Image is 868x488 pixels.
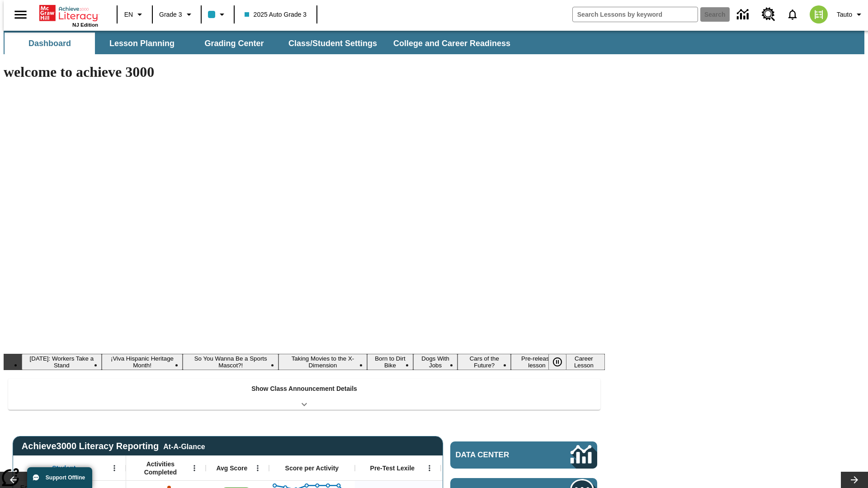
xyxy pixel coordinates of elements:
[8,379,600,410] div: Show Class Announcement Details
[458,354,511,370] button: Slide 7 Cars of the Future?
[108,461,121,475] button: Open Menu
[102,354,183,370] button: Slide 2 ¡Viva Hispanic Heritage Month!
[810,5,828,23] img: avatar image
[52,464,75,472] span: Student
[278,354,367,370] button: Slide 4 Taking Movies to the X-Dimension
[120,6,149,23] button: Language: EN, Select a language
[131,460,190,476] span: Activities Completed
[46,474,85,481] span: Support Offline
[456,450,540,460] span: Data Center
[22,354,102,370] button: Slide 1 Labor Day: Workers Take a Stand
[251,384,357,394] p: Show Class Announcement Details
[245,10,307,19] span: 2025 Auto Grade 3
[204,6,231,23] button: Class color is light blue. Change class color
[188,461,201,475] button: Open Menu
[124,10,133,19] span: EN
[163,441,205,451] div: At-A-Glance
[413,354,458,370] button: Slide 6 Dogs With Jobs
[72,22,98,28] span: NJ Edition
[159,10,182,19] span: Grade 3
[39,4,98,22] a: Home
[5,33,95,54] button: Dashboard
[7,1,34,28] button: Open side menu
[804,3,833,26] button: Select a new avatar
[97,33,187,54] button: Lesson Planning
[548,354,566,370] button: Pause
[781,3,804,26] a: Notifications
[27,467,92,488] button: Support Offline
[367,354,413,370] button: Slide 5 Born to Dirt Bike
[251,461,264,475] button: Open Menu
[4,31,864,54] div: SubNavbar
[833,6,868,23] button: Profile/Settings
[216,464,247,472] span: Avg Score
[4,33,519,54] div: SubNavbar
[189,33,279,54] button: Grading Center
[841,472,868,488] button: Lesson carousel, Next
[423,461,436,475] button: Open Menu
[370,464,415,472] span: Pre-Test Lexile
[4,64,605,80] h1: welcome to achieve 3000
[837,10,852,19] span: Tauto
[156,6,198,23] button: Grade: Grade 3, Select a grade
[22,441,205,451] span: Achieve3000 Literacy Reporting
[386,33,518,54] button: College and Career Readiness
[563,354,605,370] button: Slide 9 Career Lesson
[281,33,384,54] button: Class/Student Settings
[450,441,597,469] a: Data Center
[39,3,98,28] div: Home
[548,354,576,370] div: Pause
[573,7,698,22] input: search field
[285,464,339,472] span: Score per Activity
[731,2,756,27] a: Data Center
[183,354,278,370] button: Slide 3 So You Wanna Be a Sports Mascot?!
[756,2,781,27] a: Resource Center, Will open in new tab
[511,354,563,370] button: Slide 8 Pre-release lesson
